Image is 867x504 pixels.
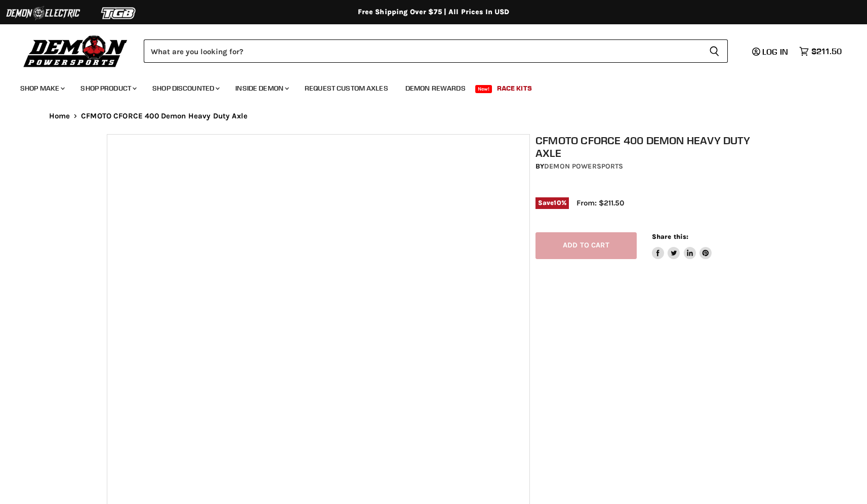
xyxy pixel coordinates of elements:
span: Save % [535,197,569,208]
span: Log in [762,47,788,57]
a: Inside Demon [228,78,295,99]
div: by [535,161,766,172]
a: Request Custom Axles [297,78,396,99]
input: Search [144,39,701,63]
nav: Breadcrumbs [29,112,839,120]
a: Log in [748,47,794,56]
a: Shop Product [73,78,143,99]
span: 10 [554,199,561,206]
aside: Share this: [652,232,712,259]
img: Demon Electric Logo 2 [5,4,81,23]
span: From: $211.50 [576,198,624,207]
a: Home [49,112,70,120]
form: Product [144,39,728,63]
a: Demon Rewards [398,78,473,99]
h1: CFMOTO CFORCE 400 Demon Heavy Duty Axle [535,134,766,159]
a: $211.50 [794,44,847,59]
a: Shop Discounted [145,78,226,99]
span: $211.50 [811,47,842,56]
button: Search [701,39,728,63]
span: Share this: [652,233,688,240]
div: Free Shipping Over $75 | All Prices In USD [29,8,839,17]
a: Shop Make [13,78,71,99]
ul: Main menu [13,74,839,99]
a: Demon Powersports [544,162,623,171]
img: TGB Logo 2 [81,4,157,23]
span: New! [475,85,492,93]
a: Race Kits [489,78,540,99]
span: CFMOTO CFORCE 400 Demon Heavy Duty Axle [81,112,247,120]
img: Demon Powersports [20,33,131,69]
